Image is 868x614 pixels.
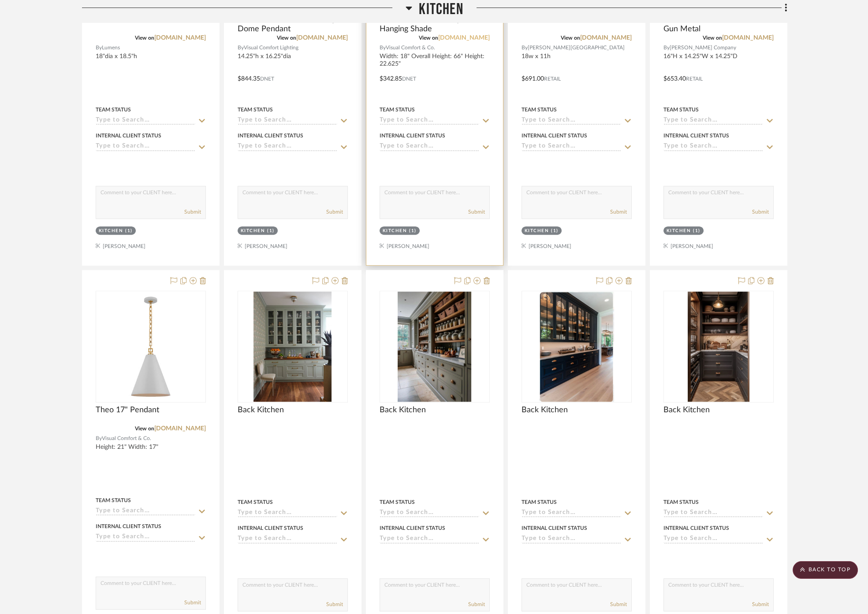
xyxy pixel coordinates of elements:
[522,106,557,114] div: Team Status
[241,228,265,234] div: Kitchen
[688,292,749,402] img: Back Kitchen
[663,498,699,506] div: Team Status
[96,522,161,530] div: Internal Client Status
[468,600,485,608] button: Submit
[663,15,774,34] span: [PERSON_NAME] Pendant Gun Metal
[663,535,763,544] input: Type to Search…
[703,35,722,41] span: View on
[154,425,206,432] a: [DOMAIN_NAME]
[154,35,206,41] a: [DOMAIN_NAME]
[326,600,343,608] button: Submit
[326,208,343,216] button: Submit
[528,44,625,52] span: [PERSON_NAME][GEOGRAPHIC_DATA]
[96,496,131,504] div: Team Status
[438,35,490,41] a: [DOMAIN_NAME]
[522,498,557,506] div: Team Status
[663,405,710,415] span: Back Kitchen
[663,117,763,125] input: Type to Search…
[667,228,691,234] div: Kitchen
[663,143,763,151] input: Type to Search…
[522,524,587,532] div: Internal Client Status
[184,208,201,216] button: Submit
[238,117,337,125] input: Type to Search…
[522,44,528,52] span: By
[96,405,159,415] span: Theo 17" Pendant
[663,106,699,114] div: Team Status
[610,600,627,608] button: Submit
[522,405,568,415] span: Back Kitchen
[96,44,102,52] span: By
[386,44,435,52] span: Visual Comfort & Co.
[267,228,275,234] div: (1)
[380,15,490,34] span: [PERSON_NAME] Large Hanging Shade
[670,44,736,52] span: [PERSON_NAME] Company
[238,132,303,140] div: Internal Client Status
[561,35,580,41] span: View on
[663,509,763,518] input: Type to Search…
[238,106,273,114] div: Team Status
[380,106,415,114] div: Team Status
[96,117,195,125] input: Type to Search…
[580,35,632,41] a: [DOMAIN_NAME]
[238,405,284,415] span: Back Kitchen
[409,228,417,234] div: (1)
[693,228,700,234] div: (1)
[522,535,621,544] input: Type to Search…
[525,228,549,234] div: Kitchen
[238,524,303,532] div: Internal Client Status
[96,533,195,542] input: Type to Search…
[380,291,489,402] div: 0
[380,535,479,544] input: Type to Search…
[380,524,445,532] div: Internal Client Status
[97,292,205,401] img: Theo 17" Pendant
[253,292,332,402] img: Back Kitchen
[238,143,337,151] input: Type to Search…
[383,228,407,234] div: Kitchen
[238,509,337,518] input: Type to Search…
[380,498,415,506] div: Team Status
[102,44,120,52] span: Lumens
[102,434,151,443] span: Visual Comfort & Co.
[419,35,438,41] span: View on
[184,599,201,607] button: Submit
[277,35,296,41] span: View on
[135,35,154,41] span: View on
[96,106,131,114] div: Team Status
[539,292,614,402] img: Back Kitchen
[238,44,244,52] span: By
[522,117,621,125] input: Type to Search…
[96,507,195,516] input: Type to Search…
[380,405,426,415] span: Back Kitchen
[522,132,587,140] div: Internal Client Status
[398,292,471,402] img: Back Kitchen
[752,208,769,216] button: Submit
[380,44,386,52] span: By
[125,228,133,234] div: (1)
[522,143,621,151] input: Type to Search…
[135,426,154,431] span: View on
[663,524,729,532] div: Internal Client Status
[238,535,337,544] input: Type to Search…
[752,600,769,608] button: Submit
[99,228,123,234] div: Kitchen
[296,35,348,41] a: [DOMAIN_NAME]
[722,35,774,41] a: [DOMAIN_NAME]
[663,44,670,52] span: By
[380,143,479,151] input: Type to Search…
[96,434,102,443] span: By
[610,208,627,216] button: Submit
[244,44,298,52] span: Visual Comfort Lighting
[380,132,445,140] div: Internal Client Status
[96,143,195,151] input: Type to Search…
[380,509,479,518] input: Type to Search…
[380,117,479,125] input: Type to Search…
[551,228,559,234] div: (1)
[793,561,858,579] scroll-to-top-button: BACK TO TOP
[522,509,621,518] input: Type to Search…
[468,208,485,216] button: Submit
[238,15,348,34] span: [PERSON_NAME] Exta Large Dome Pendant
[663,132,729,140] div: Internal Client Status
[96,132,161,140] div: Internal Client Status
[238,498,273,506] div: Team Status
